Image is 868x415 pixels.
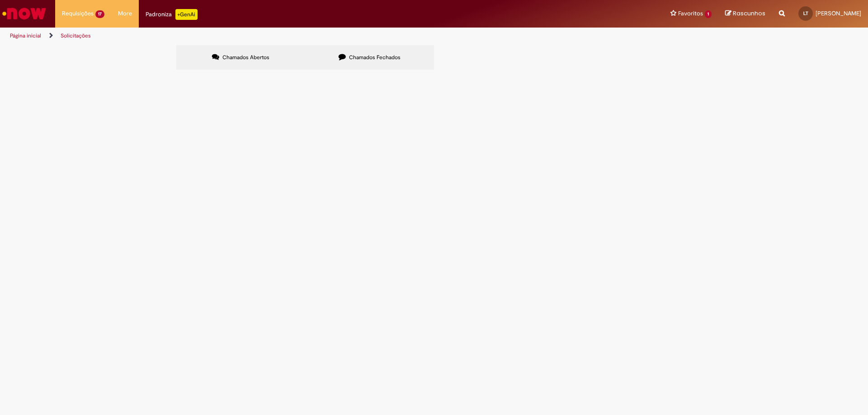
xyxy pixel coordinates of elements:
[10,32,41,39] a: Página inicial
[678,9,703,18] span: Favoritos
[725,9,765,18] a: Rascunhos
[95,10,104,18] span: 17
[61,32,91,39] a: Solicitações
[816,9,861,17] span: [PERSON_NAME]
[146,9,198,20] div: Padroniza
[349,54,401,61] span: Chamados Fechados
[1,5,47,23] img: ServiceNow
[175,9,198,20] p: +GenAi
[62,9,94,18] span: Requisições
[7,28,572,44] ul: Trilhas de página
[222,54,269,61] span: Chamados Abertos
[118,9,132,18] span: More
[705,10,712,18] span: 1
[803,10,808,16] span: LT
[733,9,765,18] span: Rascunhos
